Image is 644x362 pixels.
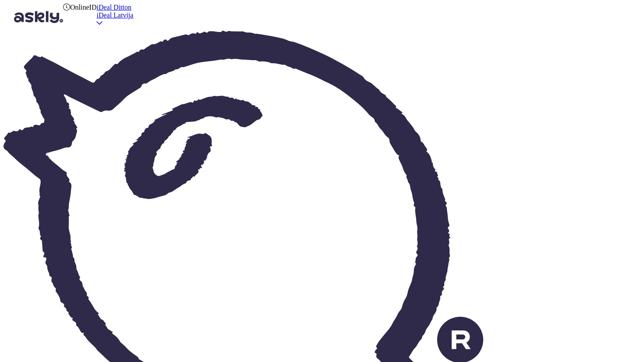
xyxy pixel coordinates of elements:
[89,4,97,31] div: ID
[96,4,133,27] a: iDeal DittoniDeal Latvija
[96,4,133,11] div: iDeal Ditton
[96,11,133,19] div: iDeal Latvija
[63,4,89,11] div: Online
